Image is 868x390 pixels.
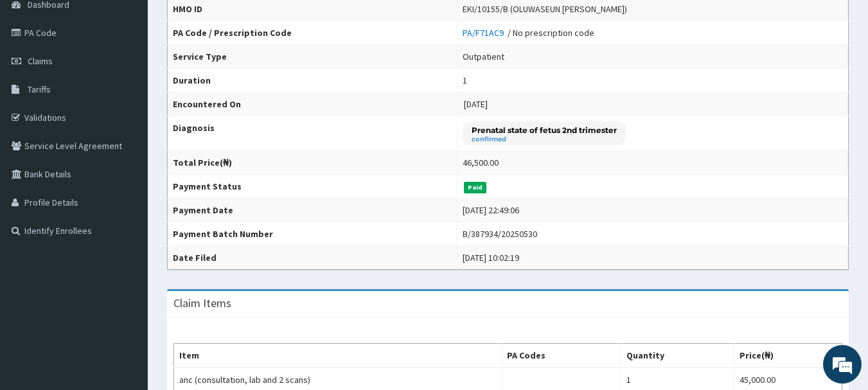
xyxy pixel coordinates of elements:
[174,344,502,368] th: Item
[464,182,487,193] span: Paid
[463,74,467,87] div: 1
[463,50,504,63] div: Outpatient
[621,344,734,368] th: Quantity
[168,222,457,246] th: Payment Batch Number
[168,175,457,199] th: Payment Status
[168,93,457,116] th: Encountered On
[463,251,519,264] div: [DATE] 10:02:19
[168,151,457,175] th: Total Price(₦)
[463,27,508,39] a: PA/F71AC9
[464,98,488,110] span: [DATE]
[472,136,617,143] small: confirmed
[168,45,457,69] th: Service Type
[734,344,842,368] th: Price(₦)
[28,84,51,95] span: Tariffs
[463,26,594,39] div: / No prescription code
[28,55,53,67] span: Claims
[168,116,457,151] th: Diagnosis
[173,297,231,309] h3: Claim Items
[463,156,499,169] div: 46,500.00
[168,246,457,270] th: Date Filed
[463,3,627,15] div: EKI/10155/B (OLUWASEUN [PERSON_NAME])
[463,227,537,240] div: B/387934/20250530
[501,344,621,368] th: PA Codes
[168,199,457,222] th: Payment Date
[472,125,617,136] p: Prenatal state of fetus 2nd trimester
[463,204,519,217] div: [DATE] 22:49:06
[168,69,457,93] th: Duration
[168,21,457,45] th: PA Code / Prescription Code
